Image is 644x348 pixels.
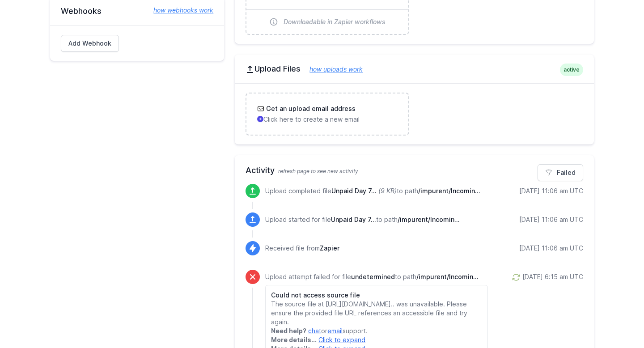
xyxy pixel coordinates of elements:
[257,115,397,124] p: Click here to create a new email
[378,187,397,195] i: (9 KB)
[61,35,119,52] a: Add Webhook
[519,215,583,224] div: [DATE] 11:06 am UTC
[416,273,479,280] span: /impurent/Incoming/Day 7 unpaid
[308,327,321,335] a: chat
[327,327,343,335] a: email
[265,187,480,195] p: Upload completed file to path
[522,272,583,281] div: [DATE] 6:15 am UTC
[284,17,386,26] span: Downloadable in Zapier workflows
[278,168,358,174] span: refresh page to see new activity
[318,336,365,344] a: Click to expand
[144,6,213,15] a: how webhooks work
[271,336,317,344] strong: More details...
[271,300,482,327] p: The source file at [URL][DOMAIN_NAME].. was unavailable. Please ensure the provided file URL refe...
[519,244,583,253] div: [DATE] 11:06 am UTC
[265,244,339,253] p: Received file from
[331,216,376,223] span: Unpaid Day 7 - Sep 9 2025.xlsx
[560,64,583,76] span: active
[331,187,377,195] span: Unpaid Day 7 - Sep 9 2025.xlsx
[265,215,460,224] p: Upload started for file to path
[599,303,633,337] iframe: Drift Widget Chat Controller
[271,327,306,335] strong: Need help?
[61,6,213,17] h2: Webhooks
[418,187,480,195] span: /impurent/Incoming/Unpaid Day 7
[246,164,583,177] h2: Activity
[301,65,363,73] a: how uploads work
[265,272,487,281] p: Upload attempt failed for file to path
[271,291,482,300] h6: Could not access source file
[519,187,583,195] div: [DATE] 11:06 am UTC
[246,93,408,135] a: Get an upload email address Click here to create a new email
[264,104,356,113] h3: Get an upload email address
[538,164,583,181] a: Failed
[246,64,583,74] h2: Upload Files
[320,244,339,252] span: Zapier
[271,327,482,335] p: or support.
[351,273,395,280] span: undetermined
[398,216,460,223] span: /impurent/Incoming/Unpaid Day 7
